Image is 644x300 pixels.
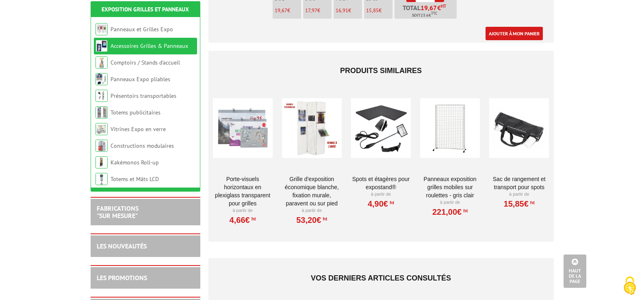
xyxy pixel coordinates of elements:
[95,173,108,185] img: Totems et Mâts LCD
[368,201,394,206] a: 4,90€HT
[351,175,411,191] a: Spots et Étagères pour ExpoStand®
[504,201,535,206] a: 15,85€HT
[351,191,411,198] p: À partir de
[620,276,640,296] img: Cookies (fenêtre modale)
[420,175,480,199] a: Panneaux Exposition Grilles mobiles sur roulettes - gris clair
[336,7,348,14] span: 16,91
[421,4,446,11] span: €
[366,8,392,13] p: €
[213,175,273,207] a: Porte-visuels horizontaux en plexiglass transparent pour grilles
[97,204,139,220] a: FABRICATIONS"Sur Mesure"
[111,142,174,149] a: Constructions modulaires
[321,216,327,222] sup: HT
[564,255,586,288] a: Haut de la page
[95,90,108,102] img: Présentoirs transportables
[95,140,108,152] img: Constructions modulaires
[305,8,332,13] p: €
[111,175,159,183] a: Totems et Mâts LCD
[95,40,108,52] img: Accessoires Grilles & Panneaux
[486,27,543,40] a: Ajouter à mon panier
[432,209,468,214] a: 221,00€HT
[489,191,549,198] p: À partir de
[97,242,147,250] a: LES NOUVEAUTÉS
[305,7,317,14] span: 17,97
[250,216,256,222] sup: HT
[282,207,342,214] p: À partir de
[102,6,189,13] a: Exposition Grilles et Panneaux
[397,4,457,19] p: Total
[111,159,159,166] a: Kakémonos Roll-up
[296,218,327,222] a: 53,20€HT
[213,207,273,214] p: À partir de
[111,76,170,83] a: Panneaux Expo pliables
[282,175,342,207] a: Grille d'exposition économique blanche, fixation murale, paravent ou sur pied
[489,175,549,191] a: Sac de rangement et transport pour spots
[311,274,451,282] span: Vos derniers articles consultés
[529,200,535,205] sup: HT
[275,7,287,14] span: 19,67
[421,4,437,11] span: 19,67
[95,106,108,119] img: Totems publicitaires
[412,12,437,19] span: Soit €
[366,7,379,14] span: 15,85
[340,67,422,75] span: Produits similaires
[388,200,394,205] sup: HT
[336,8,362,13] p: €
[431,11,437,15] sup: TTC
[111,59,180,66] a: Comptoirs / Stands d'accueil
[420,199,480,206] p: À partir de
[95,156,108,168] img: Kakémonos Roll-up
[421,12,429,19] span: 23.6
[230,218,256,222] a: 4,66€HT
[111,125,166,133] a: Vitrines Expo en verre
[462,208,468,214] sup: HT
[111,26,173,33] a: Panneaux et Grilles Expo
[111,42,188,50] a: Accessoires Grilles & Panneaux
[97,274,147,282] a: LES PROMOTIONS
[616,272,644,300] button: Cookies (fenêtre modale)
[111,109,160,116] a: Totems publicitaires
[95,23,108,35] img: Panneaux et Grilles Expo
[95,56,108,69] img: Comptoirs / Stands d'accueil
[95,123,108,135] img: Vitrines Expo en verre
[441,3,446,9] sup: HT
[95,73,108,85] img: Panneaux Expo pliables
[275,8,301,13] p: €
[111,92,176,99] a: Présentoirs transportables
